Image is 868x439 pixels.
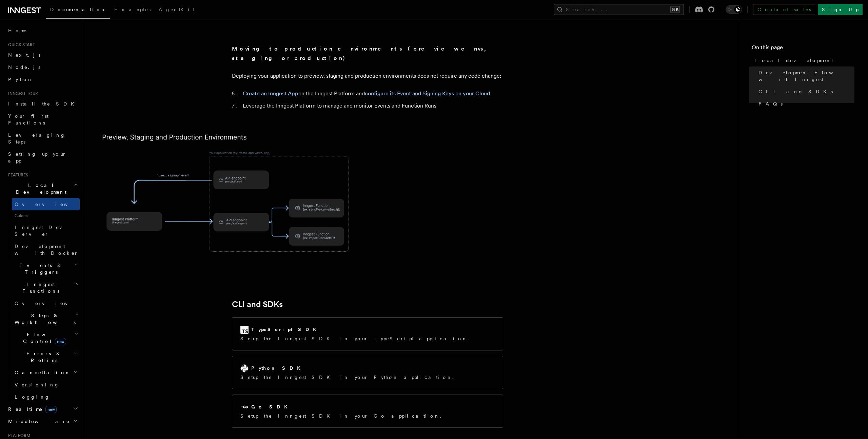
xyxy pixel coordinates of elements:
a: Next.js [5,49,80,61]
span: Examples [114,7,151,12]
span: Versioning [15,382,59,387]
p: Setup the Inngest SDK in your TypeScript application. [240,335,473,342]
a: CLI and SDKs [232,300,283,309]
a: configure its Event and Signing Keys on your Cloud [365,90,490,97]
a: Leveraging Steps [5,129,80,148]
button: Toggle dark mode [726,5,742,14]
a: Go SDKSetup the Inngest SDK in your Go application. [232,395,503,428]
div: Inngest Functions [5,297,80,403]
span: Leveraging Steps [8,132,65,145]
span: Local development [754,57,833,64]
h2: TypeScript SDK [251,326,320,333]
a: Overview [12,297,80,309]
span: Steps & Workflows [12,312,76,326]
span: Flow Control [12,331,75,345]
span: Quick start [5,42,35,47]
a: Documentation [46,2,110,19]
kbd: ⌘K [670,6,680,13]
div: Local Development [5,198,80,259]
span: AgentKit [159,7,195,12]
span: new [55,338,66,345]
span: Overview [15,202,84,207]
span: new [45,406,57,413]
li: on the Inngest Platform and . [241,89,503,98]
p: Deploying your application to preview, staging and production environments does not require any c... [232,71,503,81]
span: Inngest tour [5,91,38,96]
button: Flow Controlnew [12,328,80,347]
a: Contact sales [753,4,815,15]
span: Inngest Dev Server [15,225,73,237]
a: Inngest Dev Server [12,221,80,240]
a: Development Flow with Inngest [756,66,854,85]
li: Leverage the Inngest Platform to manage and monitor Events and Function Runs [241,101,503,111]
span: Middleware [5,418,70,425]
strong: Moving to production environments (preview envs, staging or production) [232,45,490,61]
a: CLI and SDKs [756,85,854,98]
span: Development with Docker [15,244,78,256]
a: Setting up your app [5,148,80,167]
span: Inngest Functions [5,281,73,294]
a: Home [5,24,80,37]
a: Install the SDK [5,98,80,110]
a: Development with Docker [12,240,80,259]
a: Local development [752,54,854,66]
button: Cancellation [12,366,80,379]
span: Overview [15,301,84,306]
p: Setup the Inngest SDK in your Python application. [240,374,458,381]
button: Events & Triggers [5,259,80,278]
span: Node.js [8,64,40,70]
a: Python [5,73,80,85]
span: Install the SDK [8,101,78,107]
span: Home [8,27,27,34]
button: Local Development [5,179,80,198]
button: Errors & Retries [12,347,80,366]
button: Steps & Workflows [12,309,80,328]
span: Your first Functions [8,113,48,126]
a: Examples [110,2,155,18]
a: Node.js [5,61,80,73]
p: Setup the Inngest SDK in your Go application. [240,413,445,419]
a: Overview [12,198,80,210]
span: Logging [15,394,50,400]
button: Middleware [5,415,80,427]
a: FAQs [756,98,854,110]
span: Development Flow with Inngest [758,69,854,83]
a: Your first Functions [5,110,80,129]
span: Python [8,77,33,82]
button: Realtimenew [5,403,80,415]
span: Features [5,172,28,178]
a: Versioning [12,379,80,391]
span: Next.js [8,52,40,58]
a: Logging [12,391,80,403]
span: CLI and SDKs [758,88,833,95]
a: Create an Inngest App [243,90,298,97]
a: Python SDKSetup the Inngest SDK in your Python application. [232,356,503,389]
span: Cancellation [12,369,71,376]
span: Documentation [50,7,106,12]
a: Sign Up [818,4,863,15]
span: Local Development [5,182,74,195]
span: Guides [12,210,80,221]
h4: On this page [752,43,854,54]
span: Setting up your app [8,151,66,164]
span: Events & Triggers [5,262,74,275]
button: Inngest Functions [5,278,80,297]
h2: Go SDK [251,403,292,410]
a: AgentKit [155,2,199,18]
h2: Python SDK [251,365,304,371]
button: Search...⌘K [554,4,684,15]
span: FAQs [758,100,783,107]
a: TypeScript SDKSetup the Inngest SDK in your TypeScript application. [232,317,503,350]
img: When deployed, your application communicates with the Inngest Platform. [95,127,366,268]
span: Realtime [5,406,57,413]
span: Platform [5,433,31,438]
span: Errors & Retries [12,350,74,364]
